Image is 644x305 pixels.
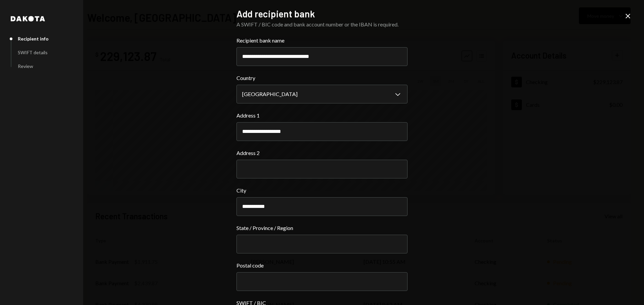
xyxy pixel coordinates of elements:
div: SWIFT details [18,50,48,55]
div: A SWIFT / BIC code and bank account number or the IBAN is required. [236,20,408,28]
label: State / Province / Region [236,224,408,232]
label: Country [236,74,408,82]
label: City [236,186,408,195]
h2: Add recipient bank [236,7,408,20]
label: Postal code [236,261,408,270]
label: Recipient bank name [236,36,408,45]
button: Country [236,85,408,103]
div: Recipient info [18,36,49,42]
label: Address 1 [236,111,408,120]
label: Address 2 [236,149,408,157]
div: Review [18,63,33,69]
